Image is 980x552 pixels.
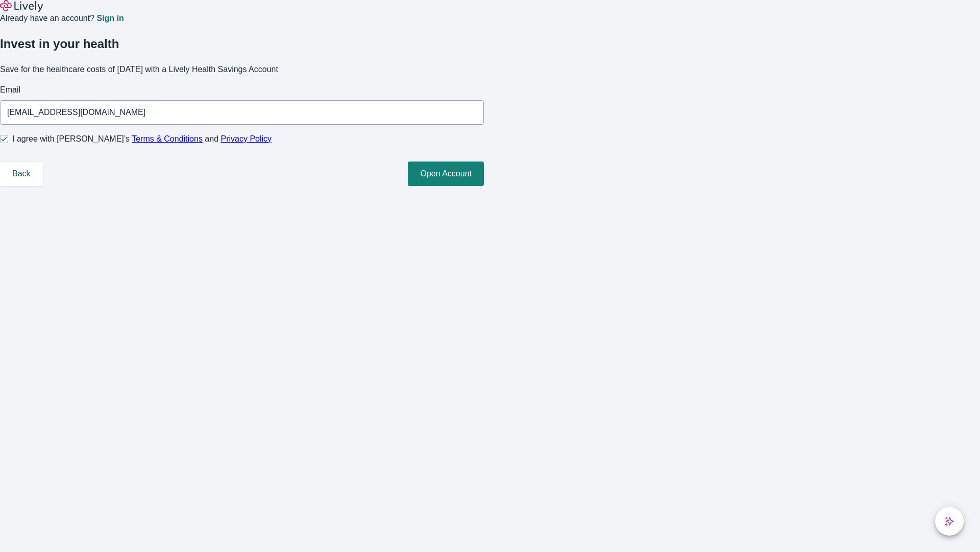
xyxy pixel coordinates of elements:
svg: Lively AI Assistant [944,516,954,526]
span: I agree with [PERSON_NAME]’s and [12,133,272,145]
button: Open Account [408,162,484,186]
a: Sign in [96,14,124,22]
a: Terms & Conditions [132,134,203,143]
a: Privacy Policy [221,134,272,143]
button: chat [935,507,964,536]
